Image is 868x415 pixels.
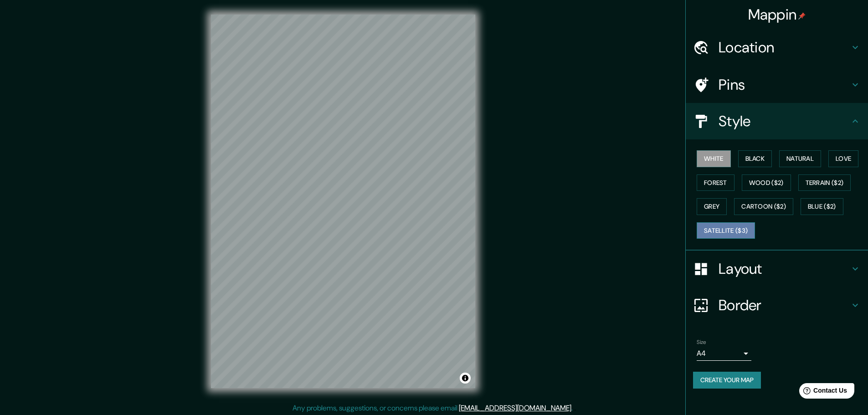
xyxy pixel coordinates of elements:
[801,198,843,215] button: Blue ($2)
[697,222,755,239] button: Satellite ($3)
[697,174,734,191] button: Forest
[734,198,793,215] button: Cartoon ($2)
[686,29,868,66] div: Location
[719,260,850,278] h4: Layout
[828,150,858,167] button: Love
[719,296,850,314] h4: Border
[738,150,772,167] button: Black
[798,12,806,20] img: pin-icon.png
[787,379,858,405] iframe: Help widget launcher
[573,403,574,414] div: .
[697,198,727,215] button: Grey
[697,150,731,167] button: White
[693,372,761,389] button: Create your map
[779,150,821,167] button: Natural
[686,103,868,139] div: Style
[719,112,850,130] h4: Style
[686,287,868,323] div: Border
[719,76,850,94] h4: Pins
[211,15,475,388] canvas: Map
[293,403,573,414] p: Any problems, suggestions, or concerns please email .
[697,346,751,361] div: A4
[574,403,576,414] div: .
[697,338,706,346] label: Size
[686,67,868,103] div: Pins
[459,403,571,413] a: [EMAIL_ADDRESS][DOMAIN_NAME]
[748,5,806,24] h4: Mappin
[719,38,850,56] h4: Location
[686,251,868,287] div: Layout
[798,174,851,191] button: Terrain ($2)
[742,174,791,191] button: Wood ($2)
[460,373,471,384] button: Toggle attribution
